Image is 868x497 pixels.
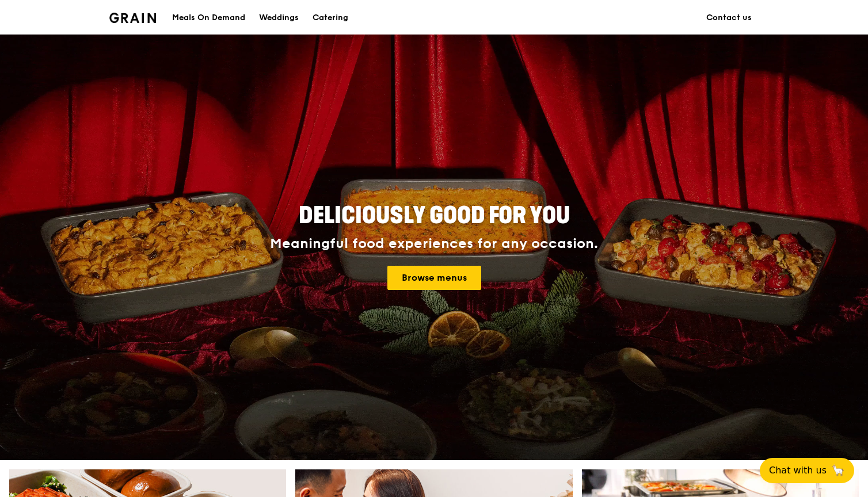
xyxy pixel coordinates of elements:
div: Meals On Demand [172,1,245,35]
div: Weddings [259,1,299,35]
div: Meaningful food experiences for any occasion. [227,236,641,252]
a: Browse menus [387,266,481,290]
a: Weddings [252,1,306,35]
button: Chat with us🦙 [760,458,854,483]
span: Deliciously good for you [299,202,570,230]
div: Catering [313,1,348,35]
span: 🦙 [831,464,845,477]
img: Grain [109,13,156,23]
a: Contact us [699,1,759,35]
span: Chat with us [769,464,827,477]
a: Catering [306,1,355,35]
